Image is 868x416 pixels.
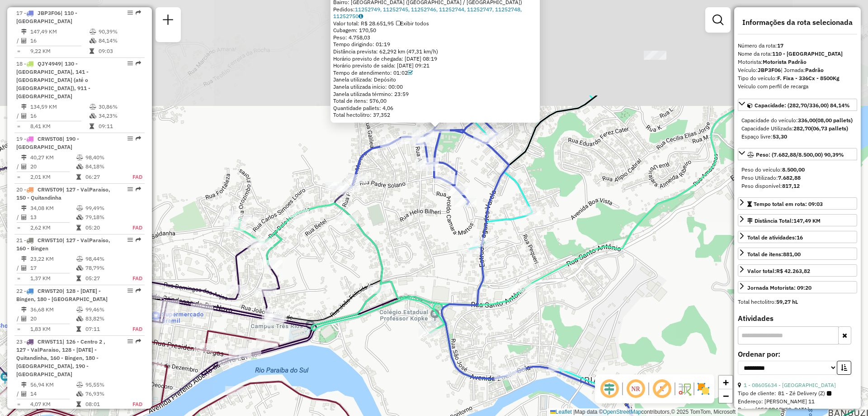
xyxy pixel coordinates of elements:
a: Total de atividades:16 [738,231,857,243]
td: = [16,325,21,334]
td: 09:11 [98,122,141,131]
strong: 59,27 hL [776,298,798,305]
div: Map data © contributors,© 2025 TomTom, Microsoft [548,408,738,416]
div: Capacidade do veículo: [741,116,854,124]
div: Janela utilizada término: 23:59 [333,91,537,98]
span: 20 - [16,186,110,201]
span: | Jornada: [781,67,824,73]
td: 05:27 [85,274,123,283]
span: + [723,377,729,388]
td: FAD [123,400,143,409]
td: = [16,172,21,182]
strong: (06,73 pallets) [811,125,848,132]
i: Tempo total em rota [76,402,81,407]
span: | [573,409,575,415]
i: % de utilização da cubagem [76,316,83,321]
td: 99,46% [85,305,123,314]
div: Total hectolitro: 37,352 [333,111,537,119]
a: Total de itens:881,00 [738,248,857,260]
button: Ordem crescente [837,361,851,375]
em: Opções [127,10,133,15]
i: Tempo total em rota [90,48,94,54]
a: Com service time [408,69,413,76]
td: 56,94 KM [30,380,76,389]
strong: Motorista Padrão [763,58,807,65]
td: 8,41 KM [30,122,89,131]
div: Peso disponível: [741,182,854,190]
strong: 7.682,88 [778,174,801,181]
span: | 110 - [GEOGRAPHIC_DATA] [16,10,77,24]
td: 23,22 KM [30,254,76,263]
a: Capacidade: (282,70/336,00) 84,14% [738,99,857,111]
div: Nome da rota: [738,50,857,58]
div: Número da rota: [738,42,857,50]
i: Distância Total [21,104,27,110]
span: 23 - [16,338,105,378]
td: 78,79% [85,263,123,273]
strong: 110 - [GEOGRAPHIC_DATA] [772,50,843,57]
em: Rota exportada [136,237,141,243]
td: 20 [30,162,76,171]
span: 17 - [16,10,77,24]
span: Exibir rótulo [651,378,673,400]
a: Leaflet [550,409,572,415]
td: 2,01 KM [30,172,76,182]
em: Rota exportada [136,339,141,344]
i: Total de Atividades [21,265,27,271]
div: Valor total: R$ 28.651,95 [333,20,537,27]
span: | 127 - ValParaiso, 160 - Bingen [16,237,110,252]
strong: 881,00 [783,251,801,258]
a: Nova sessão e pesquisa [159,11,177,31]
td: / [16,389,21,398]
div: Espaço livre: [741,133,854,141]
div: Total de itens: 576,00 [333,97,537,105]
div: Peso Utilizado: [741,174,854,182]
i: % de utilização da cubagem [76,215,83,220]
span: − [723,390,729,402]
em: Opções [127,339,133,344]
em: Opções [127,136,133,141]
i: Tempo total em rota [90,124,94,129]
a: 11252749, 11252745, 11252746, 11252744, 11252747, 11252748, 11252750 [333,6,522,20]
td: 9,22 KM [30,47,89,56]
td: 98,40% [85,153,123,162]
td: 34,23% [98,111,141,120]
span: Tempo total em rota: 09:03 [754,201,823,207]
td: 84,14% [98,36,141,45]
td: 07:11 [85,325,123,334]
div: Pedidos: [333,6,537,20]
h4: Informações da rota selecionada [738,18,857,27]
span: 22 - [16,287,108,302]
td: FAD [123,172,143,182]
span: CRW5T20 [38,287,62,294]
i: Tempo total em rota [76,174,81,180]
td: 17 [30,263,76,273]
td: = [16,274,21,283]
div: Tempo de atendimento: 01:02 [333,69,537,77]
td: 2,62 KM [30,223,76,232]
i: Total de Atividades [21,113,27,119]
div: Distância Total: [747,217,821,225]
strong: JBP3F06 [758,67,781,73]
td: 30,86% [98,102,141,111]
i: % de utilização do peso [90,104,96,110]
span: Ocultar NR [625,378,646,400]
em: Opções [127,186,133,192]
span: JBP3F06 [38,10,61,16]
div: Janela utilizada início: 00:00 [333,83,537,91]
td: / [16,162,21,171]
span: CRW5T10 [38,237,62,244]
td: 95,55% [85,380,123,389]
span: Ocultar deslocamento [599,378,620,400]
td: 16 [30,111,89,120]
a: Valor total:R$ 42.263,82 [738,264,857,277]
i: % de utilização da cubagem [76,164,83,169]
td: FAD [123,274,143,283]
span: Capacidade: (282,70/336,00) 84,14% [755,102,850,109]
span: | 126 - Centro 2 , 127 - ValParaiso, 128 - [DATE] - Quitandinha, 160 - Bingen, 180 - [GEOGRAPHIC_... [16,338,105,378]
td: 99,49% [85,204,123,213]
span: Exibir todos [396,20,429,27]
i: % de utilização da cubagem [90,113,96,119]
i: % de utilização do peso [76,382,83,387]
span: Peso do veículo: [741,166,805,173]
